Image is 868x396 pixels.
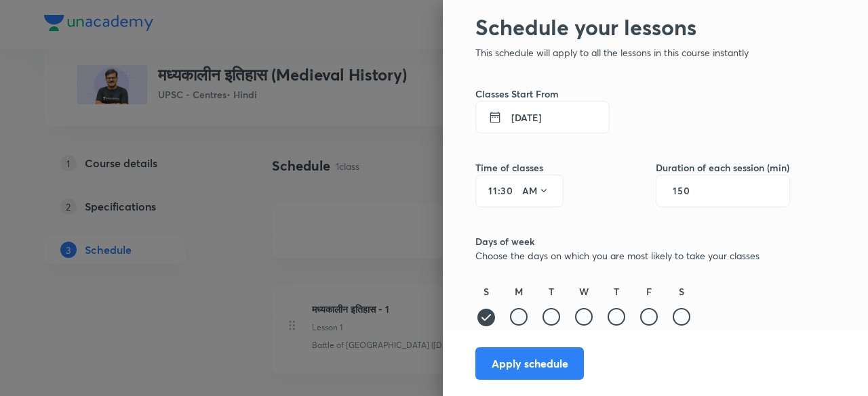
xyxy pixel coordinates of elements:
h6: S [679,284,684,299]
button: [DATE] [475,101,610,133]
h6: M [515,284,523,299]
p: This schedule will apply to all the lessons in this course instantly [475,45,790,60]
h6: T [549,284,554,299]
h6: F [646,284,652,299]
button: AM [517,180,555,202]
h6: W [579,284,589,299]
h2: Schedule your lessons [475,14,790,40]
button: Apply schedule [475,347,584,380]
h6: S [484,284,489,299]
h6: T [614,284,619,299]
h6: Days of week [475,234,790,248]
h6: Time of classes [475,160,564,175]
h6: Classes Start From [475,87,790,101]
p: Choose the days on which you are most likely to take your classes [475,248,790,263]
div: : [475,175,564,207]
h6: Duration of each session (min) [656,160,790,175]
